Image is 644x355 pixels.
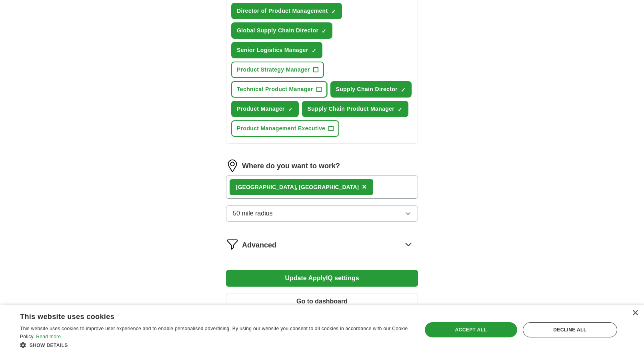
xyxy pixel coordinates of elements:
img: filter [226,238,239,251]
span: Supply Chain Director [336,85,398,94]
button: Supply Chain Product Manager✓ [302,101,409,117]
button: Go to dashboard [226,293,418,310]
button: Product Manager✓ [231,101,299,117]
button: Supply Chain Director✓ [330,81,412,98]
div: This website uses cookies [20,309,390,321]
span: Director of Product Management [237,7,328,15]
span: ✓ [398,106,402,113]
span: ✓ [331,8,336,15]
a: Read more, opens a new window [36,334,61,339]
label: Where do you want to work? [242,161,340,172]
span: ✓ [312,48,316,54]
span: Advanced [242,240,276,251]
span: ✓ [401,87,406,93]
button: Senior Logistics Manager✓ [231,42,322,58]
div: Accept all [425,322,517,337]
button: Technical Product Manager [231,81,327,98]
button: Update ApplyIQ settings [226,270,418,287]
span: × [362,182,367,191]
span: Show details [30,343,68,348]
span: Supply Chain Product Manager [308,105,395,113]
div: Show details [20,341,410,349]
span: Global Supply Chain Director [237,26,318,35]
button: × [362,181,367,193]
button: Director of Product Management✓ [231,3,342,19]
span: Product Strategy Manager [237,66,310,74]
span: Senior Logistics Manager [237,46,308,54]
div: Decline all [523,322,617,337]
span: Product Manager [237,105,285,113]
span: 50 mile radius [233,209,273,218]
button: Global Supply Chain Director✓ [231,22,332,39]
button: Product Strategy Manager [231,62,324,78]
img: location.png [226,160,239,172]
span: This website uses cookies to improve user experience and to enable personalised advertising. By u... [20,326,408,339]
div: Close [632,310,638,316]
button: 50 mile radius [226,205,418,222]
span: ✓ [288,106,293,113]
span: Product Management Executive [237,124,325,133]
span: Technical Product Manager [237,85,313,94]
button: Product Management Executive [231,120,339,137]
span: ✓ [322,28,326,34]
div: [GEOGRAPHIC_DATA], [GEOGRAPHIC_DATA] [236,183,359,191]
